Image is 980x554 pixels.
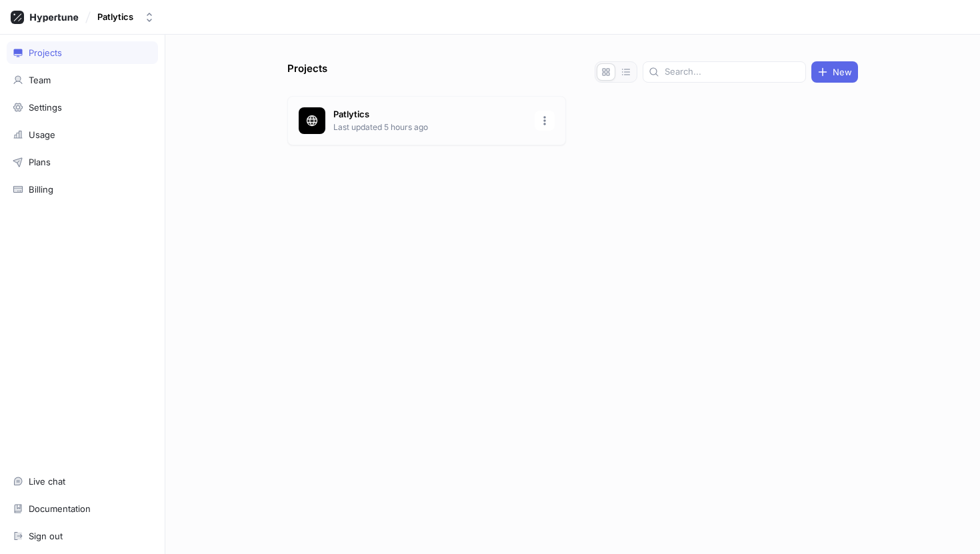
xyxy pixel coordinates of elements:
button: New [811,61,858,83]
span: New [833,68,852,76]
a: Team [7,69,158,91]
button: Patlytics [92,6,160,28]
a: Documentation [7,497,158,520]
div: Team [29,75,51,85]
div: Plans [29,157,51,167]
div: Billing [29,184,53,195]
a: Plans [7,151,158,173]
a: Billing [7,178,158,201]
a: Settings [7,96,158,119]
p: Projects [287,61,327,83]
p: Patlytics [333,108,527,121]
a: Projects [7,41,158,64]
div: Usage [29,129,55,140]
p: Last updated 5 hours ago [333,121,527,133]
div: Sign out [29,531,63,541]
div: Settings [29,102,62,113]
input: Search... [665,65,800,79]
div: Patlytics [97,11,133,23]
div: Projects [29,47,62,58]
div: Live chat [29,476,65,487]
div: Documentation [29,503,91,514]
a: Usage [7,123,158,146]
